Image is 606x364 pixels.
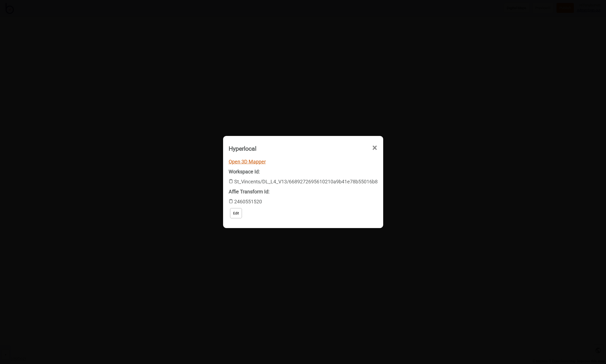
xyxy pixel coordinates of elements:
[230,208,242,218] button: Edit
[229,187,378,207] div: 2460551520
[229,169,260,175] strong: Workspace Id:
[229,143,256,155] div: Hyperlocal
[372,139,378,157] span: ×
[229,189,269,194] strong: Affie Transform Id:
[229,167,378,187] div: St_Vincents/DL_L4_V13/6689272695610210a9b41e78b55016b8
[229,159,266,165] a: Open 3D Mapper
